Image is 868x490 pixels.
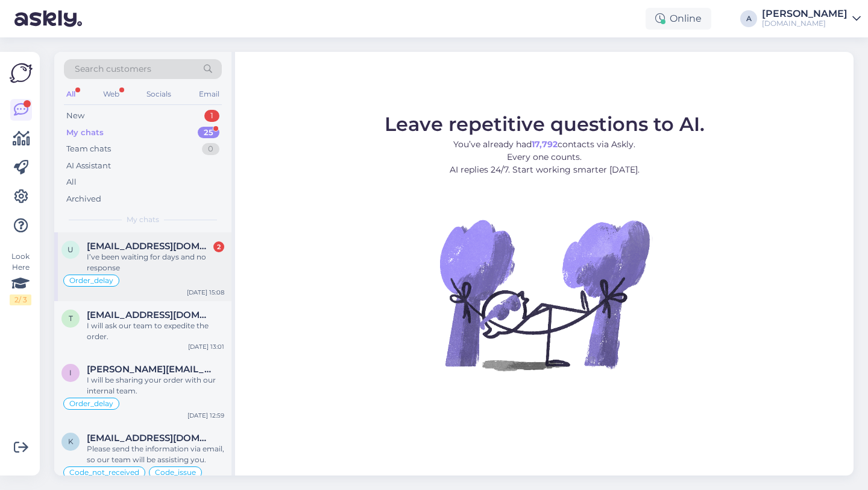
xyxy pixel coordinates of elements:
[69,400,113,407] span: Order_delay
[187,288,224,297] div: [DATE] 15:08
[66,176,77,188] div: All
[66,127,104,139] div: My chats
[87,320,224,342] div: I will ask our team to expedite the order.
[87,241,212,252] span: Uleesment@gmail.com
[10,62,33,84] img: Askly Logo
[385,138,705,176] p: You’ve already had contacts via Askly. Every one counts. AI replies 24/7. Start working smarter [...
[87,252,224,273] div: I’ve been waiting for days and no response
[10,251,31,305] div: Look Here
[75,63,151,75] span: Search customers
[68,437,74,446] span: k
[87,444,224,465] div: Please send the information via email, so our team will be assisting you.
[740,10,757,27] div: A
[197,86,222,102] div: Email
[385,112,705,136] span: Leave repetitive questions to AI.
[144,86,174,102] div: Socials
[762,9,848,19] div: [PERSON_NAME]
[10,294,31,305] div: 2 / 3
[187,411,224,420] div: [DATE] 12:59
[198,127,219,139] div: 25
[87,364,212,375] span: ivar.lembinen@outlook.com
[101,86,122,102] div: Web
[213,241,224,252] div: 2
[66,193,101,205] div: Archived
[69,469,139,476] span: Code_not_received
[87,375,224,396] div: I will be sharing your order with our internal team.
[64,86,78,102] div: All
[202,143,219,155] div: 0
[204,110,219,122] div: 1
[87,310,212,320] span: tanja23@mail.ee
[68,245,74,254] span: U
[69,368,72,377] span: i
[646,8,711,30] div: Online
[188,342,224,351] div: [DATE] 13:01
[436,186,653,403] img: No Chat active
[127,214,159,225] span: My chats
[532,139,558,150] b: 17,792
[66,110,84,122] div: New
[762,9,861,28] a: [PERSON_NAME][DOMAIN_NAME]
[762,19,848,28] div: [DOMAIN_NAME]
[87,433,212,444] span: kallekenk1@outlook.com
[69,314,73,323] span: t
[66,160,111,172] div: AI Assistant
[155,469,196,476] span: Code_issue
[69,277,113,284] span: Order_delay
[66,143,111,155] div: Team chats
